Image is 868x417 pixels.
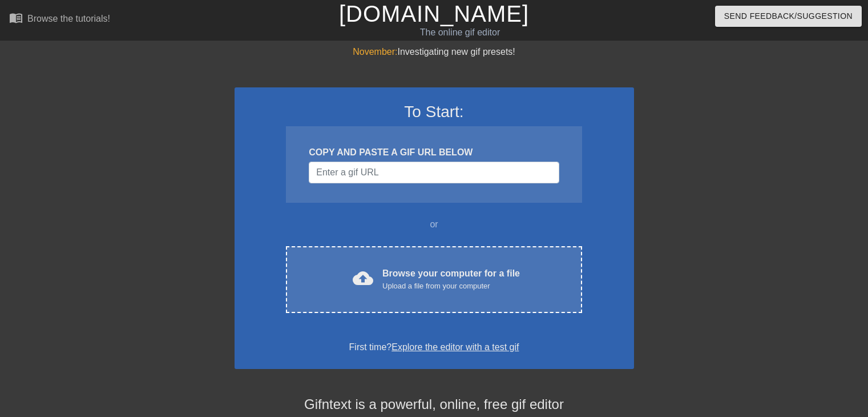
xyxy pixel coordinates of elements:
[9,11,23,25] span: menu_book
[249,102,619,122] h3: To Start:
[9,11,110,29] a: Browse the tutorials!
[382,280,520,292] div: Upload a file from your computer
[309,146,559,159] div: COPY AND PASTE A GIF URL BELOW
[339,1,529,26] a: [DOMAIN_NAME]
[353,268,373,288] span: cloud_upload
[264,218,604,231] div: or
[27,14,110,23] div: Browse the tutorials!
[235,45,634,59] div: Investigating new gif presets!
[382,267,520,292] div: Browse your computer for a file
[309,162,559,183] input: Username
[391,342,519,352] a: Explore the editor with a test gif
[715,6,862,27] button: Send Feedback/Suggestion
[235,396,634,413] h4: Gifntext is a powerful, online, free gif editor
[249,340,619,354] div: First time?
[724,9,853,23] span: Send Feedback/Suggestion
[353,47,397,57] span: November:
[295,26,625,39] div: The online gif editor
